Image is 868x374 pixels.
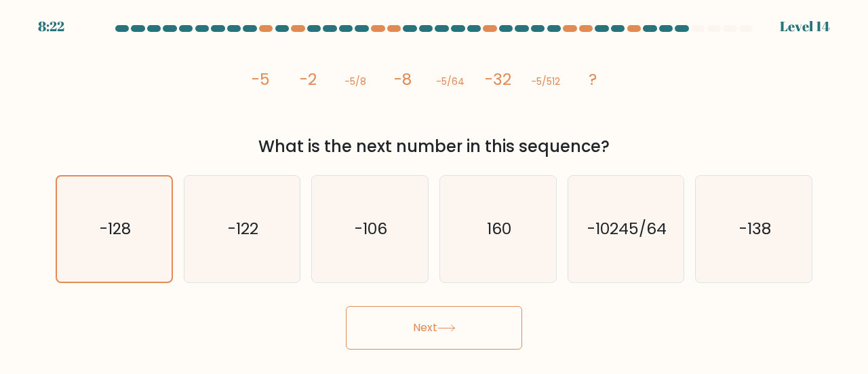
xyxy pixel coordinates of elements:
[355,217,387,240] text: -106
[587,217,667,240] text: -10245/64
[252,69,270,90] tspan: -5
[485,69,511,90] tspan: -32
[38,16,64,37] div: 8:22
[395,69,412,90] tspan: -8
[436,75,465,88] tspan: -5/64
[64,134,804,159] div: What is the next number in this sequence?
[346,306,522,350] button: Next
[780,16,830,37] div: Level 14
[531,75,560,88] tspan: -5/512
[100,218,131,240] text: -128
[228,217,258,240] text: -122
[589,69,597,90] tspan: ?
[739,217,771,240] text: -138
[345,75,367,88] tspan: -5/8
[487,217,511,240] text: 160
[300,69,317,90] tspan: -2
